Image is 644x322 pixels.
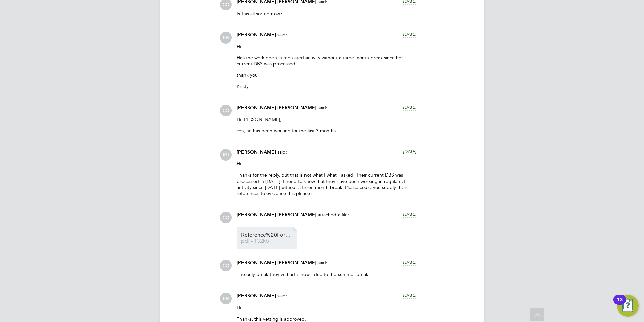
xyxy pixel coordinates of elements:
[220,212,232,223] span: CO
[237,149,276,155] span: [PERSON_NAME]
[237,72,416,78] p: thank you
[241,233,295,238] span: Reference%20Form%20-%20Carbon%20Recruitment
[237,316,416,322] p: Thanks, this vetting is approved.
[617,300,623,308] div: 13
[403,149,416,154] span: [DATE]
[237,32,276,38] span: [PERSON_NAME]
[237,161,416,167] p: Hi
[237,212,316,218] span: [PERSON_NAME] [PERSON_NAME]
[237,10,416,17] p: Is this all sorted now?
[237,83,416,89] p: Kirsty
[617,295,639,317] button: Open Resource Center, 13 new notifications
[237,128,416,134] p: Yes, he has been working for the last 3 months.
[220,260,232,271] span: CO
[237,55,416,67] p: Has the work been in regulated activity without a three month break since her current DBS was pro...
[241,233,295,244] a: Reference%20Form%20-%20Carbon%20Recruitment pdf - 132kb
[237,44,416,50] p: Hi
[403,292,416,298] span: [DATE]
[403,31,416,37] span: [DATE]
[277,149,287,155] span: said:
[318,212,349,218] span: attached a file:
[237,172,416,196] p: Thanks for the reply, but that is not what I what I asked. Their current DBS was processed in [DA...
[237,304,416,311] p: Hi
[237,271,416,277] p: The only break they've had is now - due to the summer break.
[403,259,416,265] span: [DATE]
[403,211,416,217] span: [DATE]
[277,293,287,299] span: said:
[237,260,316,266] span: [PERSON_NAME] [PERSON_NAME]
[220,105,232,116] span: CO
[241,239,295,244] span: pdf - 132kb
[318,260,327,266] span: said:
[220,293,232,304] span: KH
[237,116,416,123] p: Hi [PERSON_NAME],
[220,149,232,161] span: KH
[237,105,316,111] span: [PERSON_NAME] [PERSON_NAME]
[237,293,276,299] span: [PERSON_NAME]
[277,32,287,38] span: said:
[220,32,232,44] span: KH
[318,105,327,111] span: said:
[403,104,416,110] span: [DATE]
